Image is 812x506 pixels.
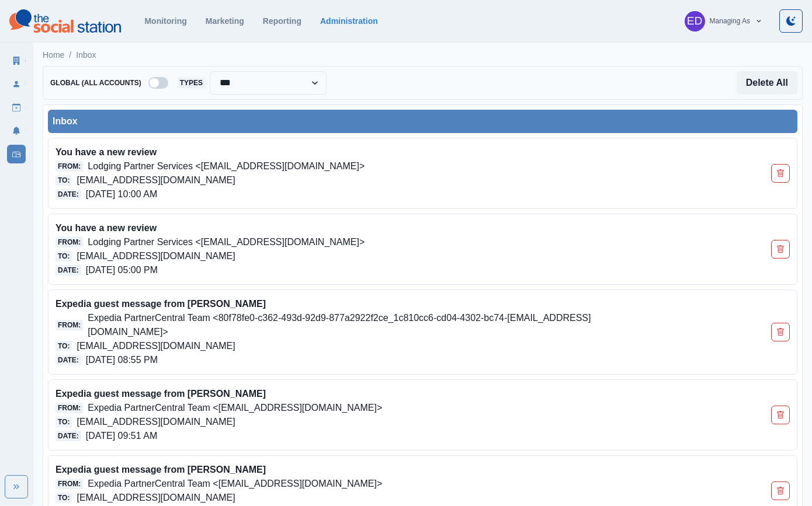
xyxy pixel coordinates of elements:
span: Date: [55,431,81,441]
button: Expand [5,475,28,498]
p: Expedia PartnerCentral Team <[EMAIL_ADDRESS][DOMAIN_NAME]> [88,477,382,491]
span: / [69,49,71,61]
a: Clients [7,51,26,70]
div: Elizabeth Dempsey [687,7,703,35]
button: Managing As [675,9,772,33]
button: Delete Email [771,481,790,500]
button: Delete Email [771,164,790,183]
p: [EMAIL_ADDRESS][DOMAIN_NAME] [77,491,235,505]
span: To: [55,175,72,186]
a: Administration [320,16,378,26]
span: From: [55,320,83,330]
a: Reporting [263,16,301,26]
div: Inbox [53,114,793,128]
p: [EMAIL_ADDRESS][DOMAIN_NAME] [77,415,235,429]
span: Date: [55,355,81,365]
span: Date: [55,189,81,200]
p: Lodging Partner Services <[EMAIL_ADDRESS][DOMAIN_NAME]> [88,159,365,173]
div: Managing As [710,17,750,25]
p: [EMAIL_ADDRESS][DOMAIN_NAME] [77,173,235,187]
a: Inbox [76,49,96,61]
span: To: [55,417,72,427]
span: To: [55,493,72,503]
span: From: [55,161,83,172]
a: Marketing [206,16,244,26]
p: You have a new review [55,221,643,235]
button: Toggle Mode [779,9,803,33]
img: logoTextSVG.62801f218bc96a9b266caa72a09eb111.svg [9,9,121,33]
p: [DATE] 10:00 AM [86,187,157,201]
nav: breadcrumb [43,49,96,61]
button: Delete Email [771,240,790,259]
button: Delete Email [771,323,790,341]
p: [DATE] 05:00 PM [86,263,158,277]
span: From: [55,479,83,489]
button: Delete All [737,71,797,95]
p: You have a new review [55,145,643,159]
a: Draft Posts [7,98,26,117]
span: Types [178,78,205,88]
p: Expedia guest message from [PERSON_NAME] [55,297,643,311]
p: Expedia PartnerCentral Team <80f78fe0-c362-493d-92d9-877a2922f2ce_1c810cc6-cd04-4302-bc74-[EMAIL_... [88,311,643,339]
p: [EMAIL_ADDRESS][DOMAIN_NAME] [77,339,235,353]
p: [DATE] 09:51 AM [86,429,157,443]
span: Date: [55,265,81,275]
a: Monitoring [144,16,186,26]
button: Delete Email [771,406,790,424]
p: Expedia guest message from [PERSON_NAME] [55,463,643,477]
p: [DATE] 08:55 PM [86,353,158,367]
p: Expedia guest message from [PERSON_NAME] [55,387,643,401]
span: To: [55,251,72,261]
a: Users [7,75,26,93]
a: Inbox [7,145,26,163]
span: From: [55,237,83,247]
p: Expedia PartnerCentral Team <[EMAIL_ADDRESS][DOMAIN_NAME]> [88,401,382,415]
a: Notifications [7,121,26,140]
span: Global (All Accounts) [48,78,144,88]
span: From: [55,403,83,413]
a: Home [43,49,64,61]
p: [EMAIL_ADDRESS][DOMAIN_NAME] [77,249,235,263]
span: To: [55,341,72,351]
p: Lodging Partner Services <[EMAIL_ADDRESS][DOMAIN_NAME]> [88,235,365,249]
